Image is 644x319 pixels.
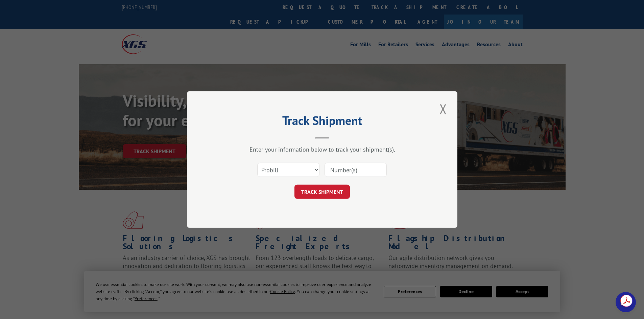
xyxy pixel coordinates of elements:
button: TRACK SHIPMENT [294,185,350,199]
a: Open chat [616,292,636,312]
button: Close modal [437,100,449,118]
input: Number(s) [325,163,387,177]
h2: Track Shipment [221,116,424,129]
div: Enter your information below to track your shipment(s). [221,145,424,153]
